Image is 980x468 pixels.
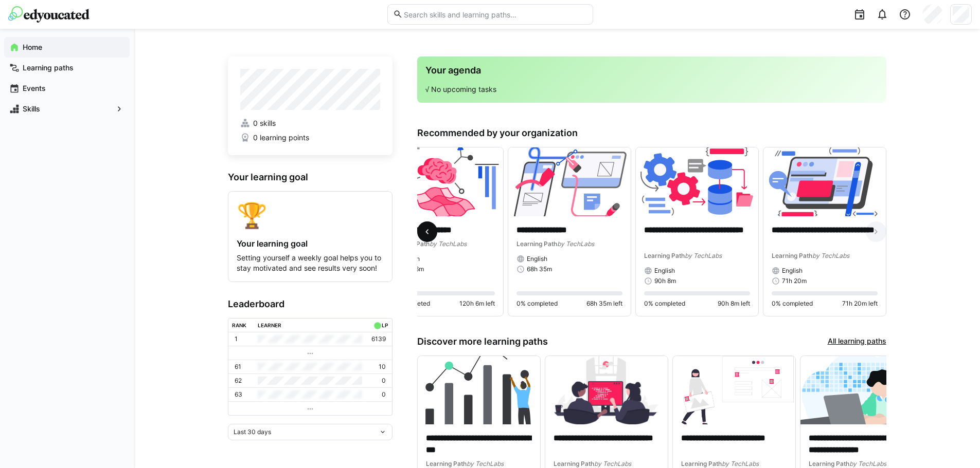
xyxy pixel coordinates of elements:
span: English [654,267,675,275]
input: Search skills and learning paths… [403,10,587,19]
p: 0 [382,377,386,385]
h4: Your learning goal [237,238,384,249]
span: English [782,267,803,275]
p: √ No upcoming tasks [425,84,878,95]
p: 63 [235,390,242,399]
span: by TechLabs [594,460,631,467]
h3: Recommended by your organization [417,127,886,139]
img: image [418,356,540,425]
span: 120h 6m left [459,299,495,308]
span: 71h 20m [782,277,807,285]
div: LP [382,322,388,328]
span: by TechLabs [849,460,886,467]
span: Last 30 days [234,428,271,436]
img: image [545,356,668,425]
span: Learning Path [681,460,722,467]
h3: Your learning goal [228,172,393,183]
span: 68h 35m [527,265,552,273]
span: 0 learning points [253,133,309,143]
span: 0% completed [772,299,813,308]
p: 0 [382,390,386,399]
img: image [381,147,503,216]
span: by TechLabs [467,460,504,467]
p: 61 [235,363,241,371]
span: Learning Path [772,252,812,259]
h3: Leaderboard [228,298,393,310]
p: 1 [235,335,238,343]
span: Learning Path [516,240,557,248]
span: 71h 20m left [842,299,878,308]
span: 0 skills [253,118,276,128]
span: 90h 8m [654,277,676,285]
span: 68h 35m left [586,299,622,308]
img: image [508,147,631,216]
span: by TechLabs [722,460,759,467]
img: image [763,147,886,216]
span: by TechLabs [685,252,722,259]
div: 🏆 [237,200,384,230]
span: by TechLabs [557,240,594,248]
p: 10 [379,363,386,371]
span: Learning Path [809,460,849,467]
div: Learner [258,322,281,328]
div: Rank [232,322,246,328]
span: Learning Path [426,460,467,467]
span: Learning Path [554,460,594,467]
p: 6139 [371,335,386,343]
p: Setting yourself a weekly goal helps you to stay motivated and see results very soon! [237,253,384,273]
img: image [800,356,923,425]
h3: Discover more learning paths [417,336,548,347]
img: image [673,356,795,425]
span: English [527,255,547,263]
img: image [636,147,758,216]
span: 90h 8m left [718,299,750,308]
span: 0% completed [644,299,685,308]
span: by TechLabs [812,252,849,259]
span: by TechLabs [430,240,467,248]
p: 62 [235,377,242,385]
h3: Your agenda [425,65,878,76]
span: Learning Path [644,252,685,259]
a: 0 skills [240,118,380,128]
a: All learning paths [828,336,886,347]
span: 0% completed [516,299,558,308]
